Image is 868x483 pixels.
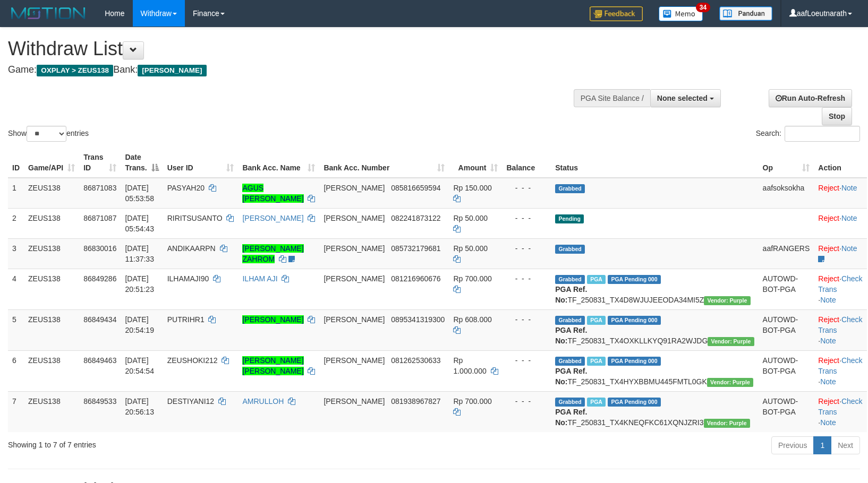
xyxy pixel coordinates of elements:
[759,309,814,350] td: AUTOWD-BOT-PGA
[83,244,116,253] span: 86830016
[841,244,857,253] a: Note
[555,398,585,407] span: Grabbed
[138,65,206,76] span: [PERSON_NAME]
[8,350,24,391] td: 6
[125,397,154,416] span: [DATE] 20:56:13
[83,184,116,192] span: 86871083
[814,309,866,350] td: · ·
[453,274,491,283] span: Rp 700.000
[555,245,585,254] span: Grabbed
[167,214,223,222] span: RIRITSUSANTO
[719,6,772,21] img: panduan.png
[587,275,606,284] span: Marked by aafRornrotha
[708,337,754,346] span: Vendor URL: https://trx4.1velocity.biz
[818,244,839,253] a: Reject
[759,238,814,269] td: aafRANGERS
[822,107,852,125] a: Stop
[8,309,24,350] td: 5
[238,148,319,178] th: Bank Acc. Name: activate to sort column ascending
[8,391,24,432] td: 7
[391,315,445,324] span: Copy 0895341319300 to clipboard
[818,315,839,324] a: Reject
[37,65,113,76] span: OXPLAY > ZEUS138
[814,178,866,209] td: ·
[391,356,440,365] span: Copy 081262530633 to clipboard
[324,214,385,222] span: [PERSON_NAME]
[759,350,814,391] td: AUTOWD-BOT-PGA
[24,391,79,432] td: ZEUS138
[759,148,814,178] th: Op: activate to sort column ascending
[506,396,547,407] div: - - -
[650,89,721,107] button: None selected
[502,148,551,178] th: Balance
[167,315,205,324] span: PUTRIHR1
[818,315,862,334] a: Check Trans
[242,356,303,375] a: [PERSON_NAME] [PERSON_NAME]
[453,244,488,253] span: Rp 50.000
[814,391,866,432] td: · ·
[785,126,860,142] input: Search:
[814,269,866,309] td: · ·
[24,238,79,269] td: ZEUS138
[83,214,116,222] span: 86871087
[125,214,154,233] span: [DATE] 05:54:43
[324,274,385,283] span: [PERSON_NAME]
[756,126,860,142] label: Search:
[831,436,860,454] a: Next
[83,315,116,324] span: 86849434
[83,356,116,365] span: 86849463
[555,357,585,366] span: Grabbed
[324,356,385,365] span: [PERSON_NAME]
[506,183,547,193] div: - - -
[771,436,814,454] a: Previous
[391,397,440,406] span: Copy 081938967827 to clipboard
[453,356,486,375] span: Rp 1.000.000
[587,398,606,407] span: Marked by aafRornrotha
[125,244,154,263] span: [DATE] 11:37:33
[818,184,839,192] a: Reject
[8,435,354,450] div: Showing 1 to 7 of 7 entries
[242,397,284,406] a: AMRULLOH
[125,184,154,203] span: [DATE] 05:53:58
[8,269,24,309] td: 4
[167,397,214,406] span: DESTIYANI12
[167,274,209,283] span: ILHAMAJI90
[818,274,839,283] a: Reject
[555,367,587,386] b: PGA Ref. No:
[167,356,218,365] span: ZEUSHOKI212
[121,148,163,178] th: Date Trans.: activate to sort column descending
[79,148,121,178] th: Trans ID: activate to sort column ascending
[24,148,79,178] th: Game/API: activate to sort column ascending
[555,275,585,284] span: Grabbed
[167,184,205,192] span: PASYAH20
[242,184,303,203] a: AGUS [PERSON_NAME]
[587,316,606,325] span: Marked by aafRornrotha
[453,315,491,324] span: Rp 608.000
[24,208,79,238] td: ZEUS138
[453,397,491,406] span: Rp 700.000
[324,244,385,253] span: [PERSON_NAME]
[814,208,866,238] td: ·
[324,397,385,406] span: [PERSON_NAME]
[818,356,839,365] a: Reject
[841,214,857,222] a: Note
[391,274,440,283] span: Copy 081216960676 to clipboard
[704,419,750,428] span: Vendor URL: https://trx4.1velocity.biz
[506,213,547,223] div: - - -
[759,269,814,309] td: AUTOWD-BOT-PGA
[24,269,79,309] td: ZEUS138
[818,356,862,375] a: Check Trans
[506,243,547,254] div: - - -
[551,350,758,391] td: TF_250831_TX4HYXBBMU445FMTL0GK
[24,178,79,209] td: ZEUS138
[555,214,584,223] span: Pending
[820,377,836,386] a: Note
[24,350,79,391] td: ZEUS138
[587,357,606,366] span: Marked by aafRornrotha
[704,296,750,305] span: Vendor URL: https://trx4.1velocity.biz
[8,148,24,178] th: ID
[818,397,862,416] a: Check Trans
[8,178,24,209] td: 1
[608,357,661,366] span: PGA Pending
[167,244,216,253] span: ANDIKAARPN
